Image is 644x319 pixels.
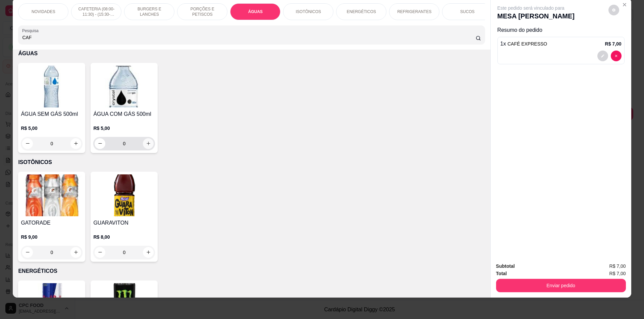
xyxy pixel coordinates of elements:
[77,6,116,17] p: CAFETERIA (08:00-11:30) - (15:30-18:00)
[93,125,155,132] p: R$ 5,00
[93,66,155,107] img: product-image
[143,138,154,149] button: increase-product-quantity
[18,158,485,166] p: ISOTÔNICOS
[497,11,575,21] p: MESA [PERSON_NAME]
[22,138,33,149] button: decrease-product-quantity
[397,9,431,14] p: REFRIGERANTES
[608,5,619,15] button: decrease-product-quantity
[93,234,155,240] p: R$ 8,00
[70,247,81,258] button: increase-product-quantity
[609,270,626,277] span: R$ 7,00
[22,28,41,33] label: Pesquisa
[143,247,154,258] button: increase-product-quantity
[605,41,622,47] p: R$ 7,00
[496,279,626,292] button: Enviar pedido
[70,138,81,149] button: increase-product-quantity
[347,9,376,14] p: ENERGÉTICOS
[597,51,608,61] button: decrease-product-quantity
[21,234,83,240] p: R$ 9,00
[93,219,155,227] h4: GUARAVITON
[500,40,547,48] p: 1 x
[611,51,622,61] button: decrease-product-quantity
[460,9,475,14] p: SUCOS
[183,6,222,17] p: PORÇÕES E PETISCOS
[21,110,83,118] h4: ÁGUA SEM GÁS 500ml
[21,66,83,107] img: product-image
[21,174,83,216] img: product-image
[95,138,105,149] button: decrease-product-quantity
[296,9,321,14] p: ISOTÔNICOS
[95,247,105,258] button: decrease-product-quantity
[93,110,155,118] h4: ÁGUA COM GÁS 500ml
[22,34,475,41] input: Pesquisa
[22,247,33,258] button: decrease-product-quantity
[21,219,83,227] h4: GATORADE
[496,271,507,276] strong: Total
[32,9,55,14] p: NOVIDADES
[18,267,485,275] p: ENERGÉTICOS
[130,6,169,17] p: BURGERS E LANCHES
[21,125,83,132] p: R$ 5,00
[248,9,263,14] p: ÁGUAS
[497,5,575,11] p: Este pedido será vinculado para
[93,174,155,216] img: product-image
[497,26,625,34] p: Resumo do pedido
[496,263,515,269] strong: Subtotal
[507,41,547,47] span: CAFÉ EXPRESSO
[609,262,626,270] span: R$ 7,00
[18,50,485,58] p: ÁGUAS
